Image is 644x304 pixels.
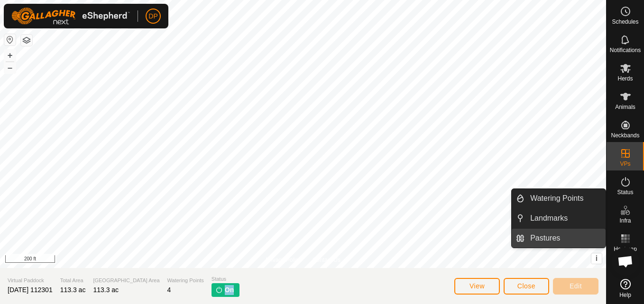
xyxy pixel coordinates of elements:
span: Total Area [60,277,86,285]
div: Open chat [611,247,640,276]
span: Watering Points [530,193,583,204]
span: Notifications [610,47,641,53]
a: Help [607,275,644,302]
span: Edit [570,282,582,290]
span: Infra [619,218,631,224]
a: Watering Points [524,189,606,208]
span: Help [619,292,631,298]
a: Privacy Policy [266,256,301,264]
span: 113.3 ac [93,286,119,294]
span: Watering Points [167,277,204,285]
span: Heatmap [614,246,637,252]
img: Gallagher Logo [11,8,130,25]
a: Contact Us [313,256,340,264]
img: turn-on [215,286,223,294]
button: + [4,50,16,61]
span: [DATE] 112301 [8,286,53,294]
span: On [225,285,234,295]
span: Virtual Paddock [8,277,53,285]
a: Landmarks [524,209,606,228]
li: Watering Points [512,189,606,208]
button: i [591,253,602,264]
li: Pastures [512,229,606,248]
span: 4 [167,286,171,294]
button: View [454,278,500,295]
span: Status [212,275,239,283]
button: – [4,62,16,73]
button: Close [504,278,549,295]
span: i [596,254,598,262]
button: Reset Map [4,34,16,45]
a: Pastures [524,229,606,248]
button: Map Layers [21,35,32,46]
span: Herds [617,76,633,81]
button: Edit [553,278,598,295]
span: VPs [620,161,630,167]
span: 113.3 ac [60,286,86,294]
span: Schedules [612,19,638,25]
span: [GEOGRAPHIC_DATA] Area [93,277,159,285]
span: DP [148,11,157,21]
span: Pastures [530,232,560,244]
span: View [469,282,485,290]
span: Close [517,282,535,290]
span: Landmarks [530,213,568,224]
span: Status [617,189,633,195]
span: Animals [615,104,635,110]
li: Landmarks [512,209,606,228]
span: Neckbands [611,133,639,138]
